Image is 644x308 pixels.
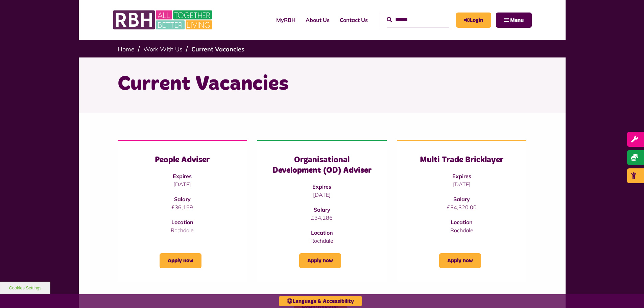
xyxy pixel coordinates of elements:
[271,214,373,222] p: £34,286
[456,13,491,28] a: MyRBH
[312,183,331,190] strong: Expires
[301,11,335,29] a: About Us
[510,18,524,23] span: Menu
[614,278,644,308] iframe: Netcall Web Assistant for live chat
[271,237,373,245] p: Rochdale
[451,219,473,226] strong: Location
[453,196,470,203] strong: Salary
[113,7,214,33] img: RBH
[496,13,532,28] button: Navigation
[299,253,341,268] a: Apply now
[131,226,234,234] p: Rochdale
[271,11,301,29] a: MyRBH
[160,253,201,268] a: Apply now
[131,155,234,165] h3: People Adviser
[314,206,330,213] strong: Salary
[143,45,183,53] a: Work With Us
[452,173,471,180] strong: Expires
[439,253,481,268] a: Apply now
[410,155,513,165] h3: Multi Trade Bricklayer
[279,296,362,306] button: Language & Accessibility
[410,180,513,188] p: [DATE]
[174,196,191,203] strong: Salary
[191,45,244,53] a: Current Vacancies
[118,71,527,97] h1: Current Vacancies
[271,155,373,176] h3: Organisational Development (OD) Adviser
[410,226,513,234] p: Rochdale
[131,180,234,188] p: [DATE]
[271,191,373,199] p: [DATE]
[131,203,234,211] p: £36,159
[173,173,192,180] strong: Expires
[410,203,513,211] p: £34,320.00
[118,45,135,53] a: Home
[171,219,193,226] strong: Location
[335,11,373,29] a: Contact Us
[311,229,333,236] strong: Location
